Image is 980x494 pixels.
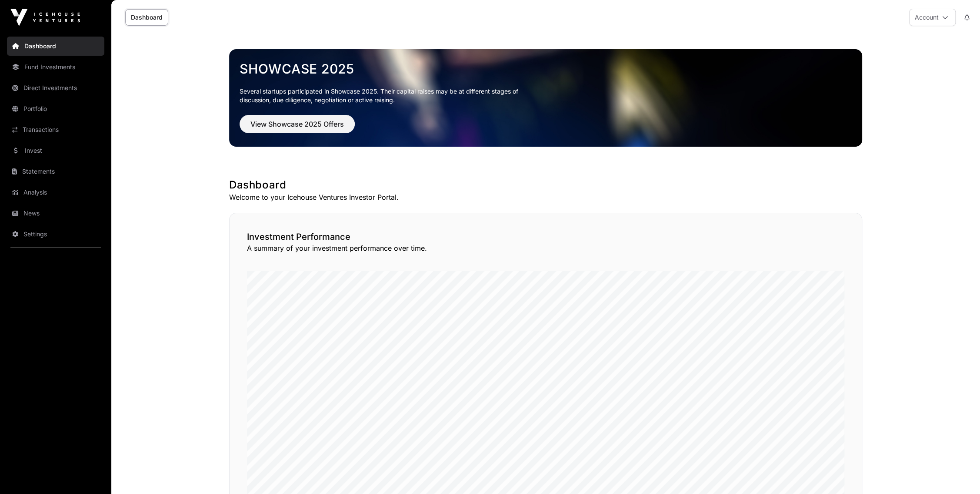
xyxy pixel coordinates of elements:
[7,57,104,77] a: Fund Investments
[7,37,104,56] a: Dashboard
[7,141,104,160] a: Invest
[240,124,355,132] a: View Showcase 2025 Offers
[937,452,980,494] iframe: Chat Widget
[240,115,355,133] button: View Showcase 2025 Offers
[125,9,168,26] a: Dashboard
[909,9,956,26] button: Account
[7,162,104,181] a: Statements
[7,225,104,244] a: Settings
[7,204,104,223] a: News
[10,9,80,26] img: Icehouse Ventures Logo
[7,183,104,202] a: Analysis
[7,120,104,139] a: Transactions
[7,78,104,97] a: Direct Investments
[240,87,532,104] p: Several startups participated in Showcase 2025. Their capital raises may be at different stages o...
[229,192,862,202] p: Welcome to your Icehouse Ventures Investor Portal.
[247,243,844,253] p: A summary of your investment performance over time.
[247,231,844,243] h2: Investment Performance
[229,178,862,192] h1: Dashboard
[250,119,344,129] span: View Showcase 2025 Offers
[240,61,852,77] a: Showcase 2025
[229,49,862,147] img: Showcase 2025
[7,99,104,118] a: Portfolio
